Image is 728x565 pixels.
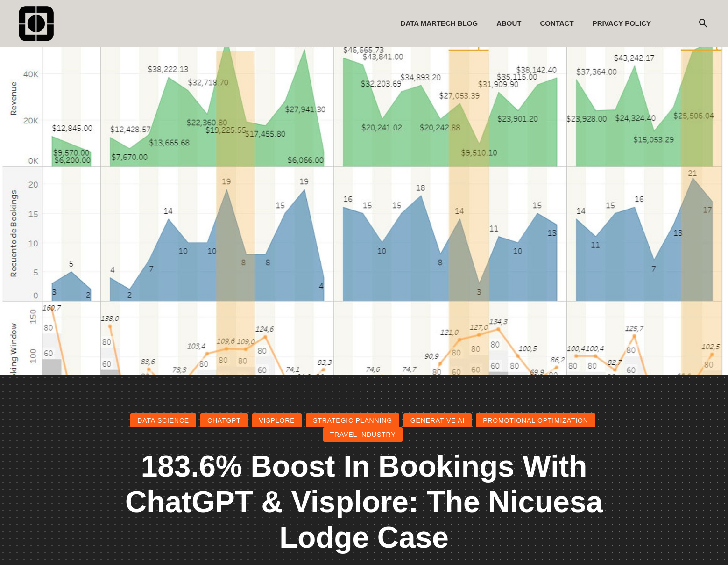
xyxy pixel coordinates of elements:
img: comando-590 [19,6,54,41]
iframe: Chat Widget [681,520,728,565]
a: Visplore [252,413,302,427]
a: Promotional Optimization [476,413,595,427]
span: 183.6% Boost in Bookings with ChatGPT & Visplore: the Nicuesa Lodge case [125,449,603,554]
a: data science [130,413,196,427]
a: Strategic Planning [306,413,399,427]
a: Generative AI [403,413,472,427]
a: Travel Industry [323,427,403,442]
a: ChatGPT [200,413,248,427]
